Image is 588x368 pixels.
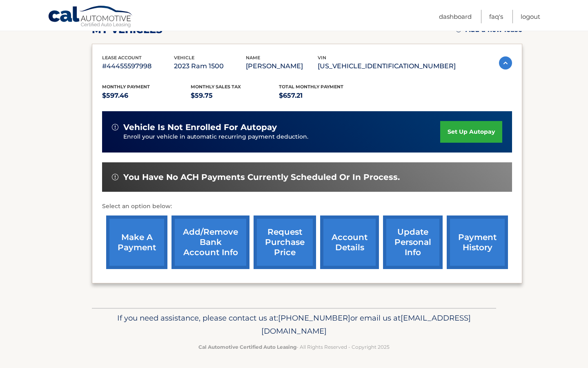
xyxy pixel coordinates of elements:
p: $59.75 [191,90,279,101]
span: Total Monthly Payment [279,84,343,90]
p: $597.46 [102,90,191,101]
p: #44455597998 [102,61,174,72]
a: account details [320,215,379,269]
strong: Cal Automotive Certified Auto Leasing [198,344,296,350]
img: accordion-active.svg [499,56,512,70]
a: Cal Automotive [48,5,134,29]
a: FAQ's [489,10,503,23]
img: alert-white.svg [112,124,118,130]
p: [PERSON_NAME] [246,61,318,72]
p: Select an option below: [102,202,512,211]
span: vin [318,55,326,61]
span: lease account [102,55,142,61]
a: make a payment [106,215,167,269]
span: vehicle is not enrolled for autopay [123,122,277,132]
span: [EMAIL_ADDRESS][DOMAIN_NAME] [261,313,471,336]
p: Enroll your vehicle in automatic recurring payment deduction. [123,132,440,141]
a: Logout [521,10,540,23]
p: [US_VEHICLE_IDENTIFICATION_NUMBER] [318,61,456,72]
span: Monthly sales Tax [191,84,241,90]
span: name [246,55,260,61]
img: alert-white.svg [112,174,118,180]
p: 2023 Ram 1500 [174,61,246,72]
span: [PHONE_NUMBER] [278,313,350,323]
p: $657.21 [279,90,367,101]
span: vehicle [174,55,194,61]
a: Add/Remove bank account info [171,215,249,269]
span: Monthly Payment [102,84,150,90]
a: update personal info [383,215,443,269]
a: set up autopay [440,121,502,143]
span: You have no ACH payments currently scheduled or in process. [123,172,400,182]
p: If you need assistance, please contact us at: or email us at [97,312,491,338]
a: request purchase price [254,215,316,269]
a: payment history [447,215,508,269]
p: - All Rights Reserved - Copyright 2025 [97,343,491,351]
a: Dashboard [439,10,472,23]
